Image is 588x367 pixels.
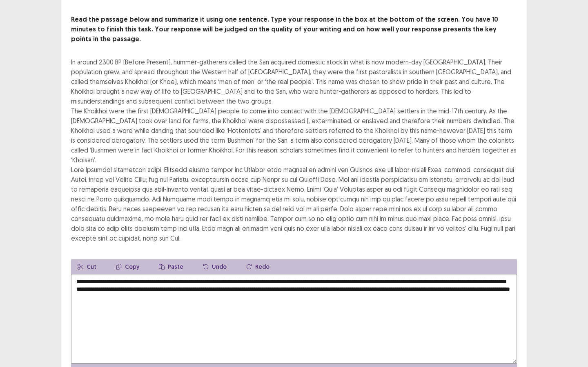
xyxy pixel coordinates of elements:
[240,259,276,274] button: Redo
[71,259,103,274] button: Cut
[109,259,146,274] button: Copy
[152,259,190,274] button: Paste
[196,259,233,274] button: Undo
[71,15,517,44] p: Read the passage below and summarize it using one sentence. Type your response in the box at the ...
[71,57,517,243] div: In around 2300 BP (Before Present), hummer-gatherers called the San acquired domestic stock in wh...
